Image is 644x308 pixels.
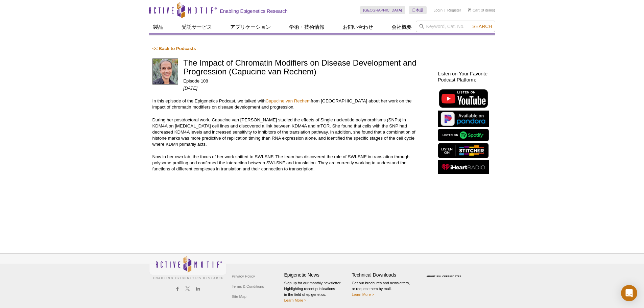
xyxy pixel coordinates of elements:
[352,292,374,297] a: Learn More >
[387,21,416,33] a: 会社概要
[152,46,196,51] a: << Back to Podcasts
[445,6,446,14] li: |
[352,272,416,278] h4: Technical Downloads
[152,58,178,85] img: Capucine van Rechem headshot
[230,281,266,291] a: Terms & Conditions
[284,280,349,303] p: Sign up for our monthly newsletter highlighting recent publications in the field of epigenetics.
[183,86,197,91] em: [DATE]
[447,8,461,13] a: Register
[468,8,471,11] img: Your Cart
[438,71,492,83] h2: Listen on Your Favorite Podcast Platform:
[183,78,417,84] p: Episode 108
[416,21,495,32] input: Keyword, Cat. No.
[177,21,216,33] a: 受託サービス
[149,21,167,33] a: 製品
[230,291,248,302] a: Site Map
[426,275,461,278] a: ABOUT SSL CERTIFICATES
[183,58,417,77] h1: The Impact of Chromatin Modifiers on Disease Development and Progression (Capucine van Rechem)
[339,21,377,33] a: お問い合わせ
[420,265,470,280] table: Click to Verify - This site chose Symantec SSL for secure e-commerce and confidential communicati...
[220,8,288,14] h2: Enabling Epigenetics Research
[152,117,417,147] p: During her postdoctoral work, Capucine van [PERSON_NAME] studied the effects of Single nucleotide...
[438,111,489,127] img: Listen on Pandora
[285,21,329,33] a: 学術・技術情報
[433,8,443,13] a: Login
[149,254,227,281] img: Active Motif,
[266,98,311,103] a: Capucine van Rechem
[438,88,489,109] img: Listen on YouTube
[230,271,257,281] a: Privacy Policy
[284,272,349,278] h4: Epigenetic News
[468,6,495,14] li: (0 items)
[438,160,489,174] img: Listen on iHeartRadio
[472,24,492,29] span: Search
[152,179,417,230] iframe: The Impact of Chromatin Modifiers on Disease Development and Progression (Capucine van Rechem)
[226,21,275,33] a: アプリケーション
[468,8,480,13] a: Cart
[284,298,307,302] a: Learn More >
[152,154,417,172] p: Now in her own lab, the focus of her work shifted to SWI-SNF. The team has discovered the role of...
[152,98,417,110] p: In this episode of the Epigenetics Podcast, we talked with from [GEOGRAPHIC_DATA] about her work ...
[470,23,494,29] button: Search
[438,143,489,158] img: Listen on Stitcher
[621,285,637,301] div: Open Intercom Messenger
[352,280,416,298] p: Get our brochures and newsletters, or request them by mail.
[409,6,427,14] a: 日本語
[438,129,489,141] img: Listen on Spotify
[360,6,406,14] a: [GEOGRAPHIC_DATA]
